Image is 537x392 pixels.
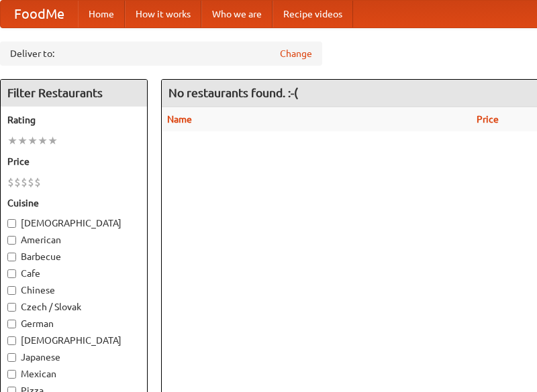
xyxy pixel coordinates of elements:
[7,283,140,297] label: Chinese
[7,113,140,127] h5: Rating
[7,236,16,245] input: American
[7,317,140,330] label: German
[7,233,140,247] label: American
[7,155,140,168] h5: Price
[7,267,140,280] label: Cafe
[7,300,140,314] label: Czech / Slovak
[7,303,16,312] input: Czech / Slovak
[125,1,201,27] a: How it works
[34,175,41,190] li: $
[7,196,140,210] h5: Cuisine
[7,286,16,295] input: Chinese
[280,47,312,60] a: Change
[273,1,353,27] a: Recipe videos
[7,350,140,364] label: Japanese
[14,175,21,190] li: $
[7,370,16,379] input: Mexican
[7,133,17,148] li: ★
[7,336,16,345] input: [DEMOGRAPHIC_DATA]
[168,86,298,99] ng-pluralize: No restaurants found. :-(
[7,175,14,190] li: $
[48,133,58,148] li: ★
[1,1,78,27] a: FoodMe
[1,80,147,107] h4: Filter Restaurants
[38,133,48,148] li: ★
[7,250,140,263] label: Barbecue
[17,133,28,148] li: ★
[7,216,140,230] label: [DEMOGRAPHIC_DATA]
[7,367,140,381] label: Mexican
[78,1,125,27] a: Home
[477,114,499,125] a: Price
[7,219,16,228] input: [DEMOGRAPHIC_DATA]
[7,269,16,278] input: Cafe
[28,133,38,148] li: ★
[7,320,16,328] input: German
[21,175,28,190] li: $
[7,334,140,347] label: [DEMOGRAPHIC_DATA]
[28,175,34,190] li: $
[201,1,273,27] a: Who we are
[7,253,16,261] input: Barbecue
[167,114,192,125] a: Name
[7,353,16,362] input: Japanese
